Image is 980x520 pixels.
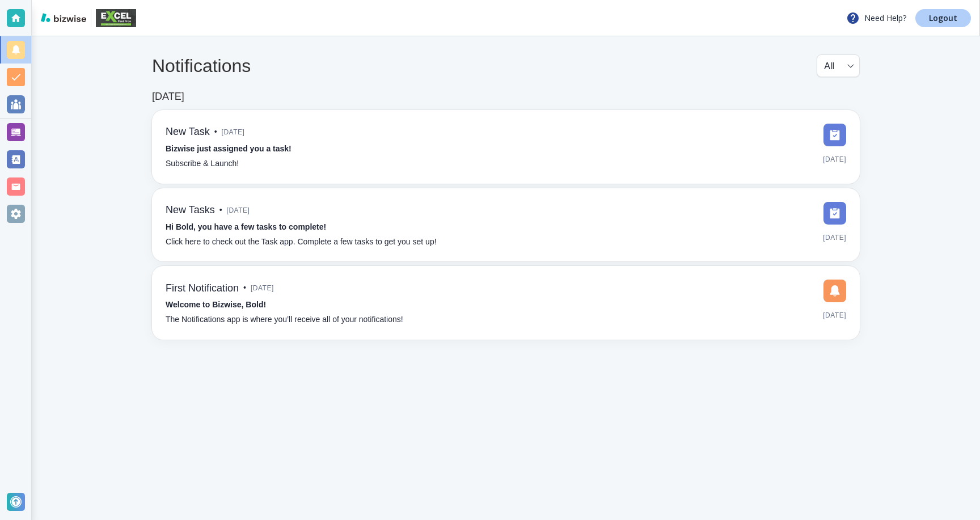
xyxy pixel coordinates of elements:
[823,202,846,225] img: DashboardSidebarTasks.svg
[166,126,210,138] h6: New Task
[96,9,136,27] img: Bold V2
[227,202,250,219] span: [DATE]
[152,55,251,77] h4: Notifications
[846,11,906,25] p: Need Help?
[166,236,437,248] p: Click here to check out the Task app. Complete a few tasks to get you set up!
[152,188,860,262] a: New Tasks•[DATE]Hi Bold, you have a few tasks to complete!Click here to check out the Task app. C...
[166,314,403,326] p: The Notifications app is where you’ll receive all of your notifications!
[219,204,222,217] p: •
[214,126,217,138] p: •
[823,280,846,302] img: DashboardSidebarNotification.svg
[166,222,326,231] strong: Hi Bold, you have a few tasks to complete!
[166,282,239,295] h6: First Notification
[251,280,274,297] span: [DATE]
[166,158,239,170] p: Subscribe & Launch!
[824,55,852,77] div: All
[915,9,971,27] a: Logout
[929,14,957,22] p: Logout
[222,124,245,141] span: [DATE]
[152,91,184,103] h6: [DATE]
[823,307,846,324] span: [DATE]
[243,282,246,294] p: •
[166,300,266,309] strong: Welcome to Bizwise, Bold!
[152,266,860,340] a: First Notification•[DATE]Welcome to Bizwise, Bold!The Notifications app is where you’ll receive a...
[41,13,86,22] img: bizwise
[152,110,860,184] a: New Task•[DATE]Bizwise just assigned you a task!Subscribe & Launch![DATE]
[166,144,292,153] strong: Bizwise just assigned you a task!
[823,229,846,246] span: [DATE]
[823,151,846,168] span: [DATE]
[166,204,215,217] h6: New Tasks
[823,124,846,146] img: DashboardSidebarTasks.svg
